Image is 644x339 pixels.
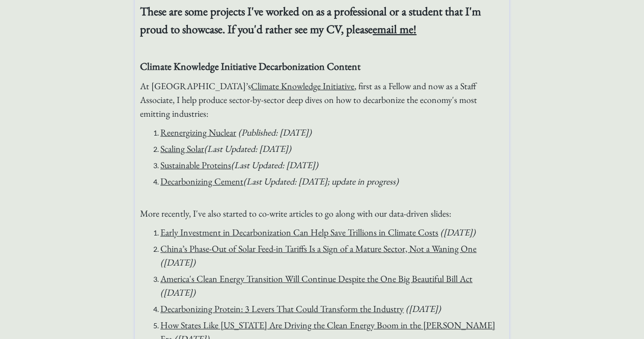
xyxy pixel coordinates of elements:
a: Scaling Solar [160,143,204,154]
a: email me! [373,21,416,37]
span: (Last Updated: [DATE]) [231,159,318,171]
span: (Last Updated: [DATE]) [204,143,291,154]
em: (Published: [DATE]) [238,126,312,138]
strong: Climate Knowledge Initiative Decarbonization Content [140,60,360,73]
span: More recently, I've also started to co-write articles to go along with our data-driven slides: [140,207,451,219]
a: China’s Phase-Out of Solar Feed-in Tariffs Is a Sign of a Mature Sector, Not a Waning One [160,243,477,254]
span: ([DATE]) [160,256,195,268]
a: Climate Knowledge Initiative [251,80,354,92]
a: Reenergizing Nuclear [160,126,236,138]
span: ([DATE]) [160,286,195,298]
span: At [GEOGRAPHIC_DATA]’s , first as a Fellow and now as a Staff Associate, I help produce sector-by... [140,80,477,119]
a: Early Investment in Decarbonization Can Help Save Trillions in Climate Costs [160,226,438,238]
em: ([DATE]) [440,226,475,238]
span: (Last Updated: [DATE]; update in progress) [243,175,399,187]
a: Decarbonizing Protein: 3 Levers That Could Transform the Industry [160,303,404,315]
a: Sustainable Proteins [160,159,231,171]
a: Decarbonizing Cement [160,175,243,187]
strong: These are some projects I've worked on as a professional or a student that I'm proud to showcase.... [140,4,481,37]
a: America's Clean Energy Transition Will Continue Despite the One Big Beautiful Bill Act [160,273,472,284]
span: ([DATE]) [406,303,441,315]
